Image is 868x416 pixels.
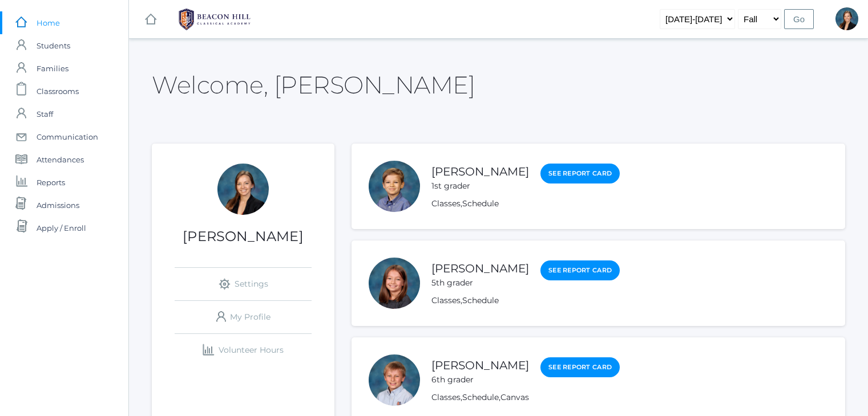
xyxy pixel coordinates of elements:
h1: [PERSON_NAME] [152,229,334,244]
div: Ayla Smith [369,258,420,309]
a: Schedule [462,295,499,305]
span: Staff [37,103,53,125]
a: Classes [431,198,461,209]
div: Allison Smith [217,164,269,215]
div: , [431,198,620,210]
h2: Welcome, [PERSON_NAME] [152,72,475,98]
span: Reports [37,171,65,194]
a: [PERSON_NAME] [431,358,529,372]
span: Attendances [37,148,84,171]
span: Families [37,57,68,80]
a: See Report Card [540,260,620,280]
a: Schedule [462,392,499,402]
a: My Profile [175,301,312,333]
a: Canvas [500,392,529,402]
div: 6th grader [431,374,529,386]
div: Noah Smith [369,161,420,212]
div: , [431,295,620,307]
a: Settings [175,268,312,300]
input: Go [784,9,814,29]
a: Schedule [462,198,499,209]
span: Apply / Enroll [37,217,86,239]
div: Christian Smith [369,354,420,406]
span: Home [37,11,60,34]
a: See Report Card [540,357,620,377]
img: BHCALogos-05-308ed15e86a5a0abce9b8dd61676a3503ac9727e845dece92d48e8588c001991.png [172,5,257,34]
span: Communication [37,125,98,148]
a: [PERSON_NAME] [431,262,529,275]
span: Admissions [37,194,79,217]
a: [PERSON_NAME] [431,165,529,178]
span: Students [37,34,70,57]
div: , , [431,391,620,403]
div: 1st grader [431,180,529,192]
a: Classes [431,295,461,305]
div: Allison Smith [835,7,858,30]
span: Classrooms [37,80,79,103]
a: Classes [431,392,461,402]
a: See Report Card [540,164,620,183]
a: Volunteer Hours [175,334,312,366]
div: 5th grader [431,277,529,289]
